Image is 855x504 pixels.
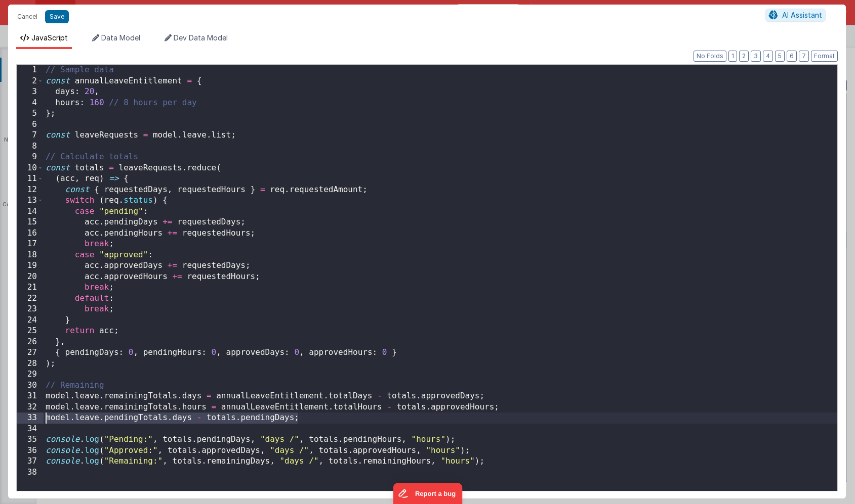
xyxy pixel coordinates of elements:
div: 2 [17,76,44,87]
button: 4 [763,51,773,62]
div: 10 [17,163,44,174]
button: No Folds [694,51,726,62]
div: 14 [17,206,44,217]
div: 15 [17,217,44,228]
div: 19 [17,260,44,271]
div: 8 [17,141,44,152]
div: 6 [17,119,44,130]
div: 37 [17,456,44,467]
div: 3 [17,86,44,98]
span: Data Model [101,33,140,42]
div: 38 [17,467,44,478]
div: 17 [17,239,44,250]
div: 18 [17,250,44,261]
span: JavaScript [31,33,68,42]
div: 25 [17,326,44,337]
div: 16 [17,228,44,239]
button: 3 [751,51,761,62]
div: 7 [17,130,44,141]
div: 1 [17,65,44,76]
iframe: Marker.io feedback button [393,483,462,504]
div: 26 [17,337,44,348]
div: 4 [17,98,44,109]
div: 34 [17,424,44,435]
button: 7 [799,51,809,62]
span: Dev Data Model [174,33,228,42]
div: 27 [17,347,44,358]
div: 31 [17,391,44,402]
div: 5 [17,108,44,119]
div: 13 [17,195,44,206]
button: 2 [739,51,749,62]
button: AI Assistant [765,9,826,22]
div: 33 [17,413,44,424]
button: 6 [787,51,797,62]
div: 28 [17,358,44,370]
div: 11 [17,173,44,185]
div: 29 [17,369,44,380]
div: 30 [17,380,44,391]
div: 22 [17,293,44,304]
div: 9 [17,152,44,163]
div: 12 [17,185,44,196]
span: AI Assistant [782,11,822,19]
div: 24 [17,315,44,326]
button: 5 [775,51,785,62]
div: 36 [17,445,44,456]
button: Cancel [12,10,43,24]
div: 20 [17,271,44,283]
div: 23 [17,304,44,315]
div: 21 [17,282,44,293]
button: Format [811,51,838,62]
button: 1 [728,51,737,62]
div: 32 [17,402,44,413]
button: Save [45,10,69,23]
div: 35 [17,434,44,445]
